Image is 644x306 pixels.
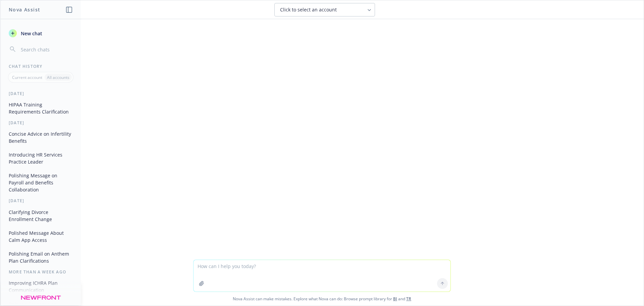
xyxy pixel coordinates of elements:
[3,292,641,306] span: Nova Assist can make mistakes. Explore what Nova can do: Browse prompt library for and
[280,6,337,13] span: Click to select an account
[6,99,75,117] button: HIPAA Training Requirements Clarification
[6,227,75,246] button: Polished Message About Calm App Access
[1,120,81,126] div: [DATE]
[1,63,81,69] div: Chat History
[6,128,75,146] button: Concise Advice on Infertility Benefits
[6,277,75,296] button: Improving ICHRA Plan Communication
[274,3,375,16] button: Click to select an account
[406,296,411,302] a: TR
[19,45,73,54] input: Search chats
[6,27,75,39] button: New chat
[393,296,397,302] a: BI
[1,198,81,204] div: [DATE]
[6,149,75,167] button: Introducing HR Services Practice Leader
[6,207,75,225] button: Clarifying Divorce Enrollment Change
[1,91,81,96] div: [DATE]
[19,30,42,37] span: New chat
[1,269,81,275] div: More than a week ago
[6,170,75,195] button: Polishing Message on Payroll and Benefits Collaboration
[6,248,75,266] button: Polishing Email on Anthem Plan Clarifications
[9,6,40,13] h1: Nova Assist
[12,75,42,80] p: Current account
[47,75,69,80] p: All accounts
